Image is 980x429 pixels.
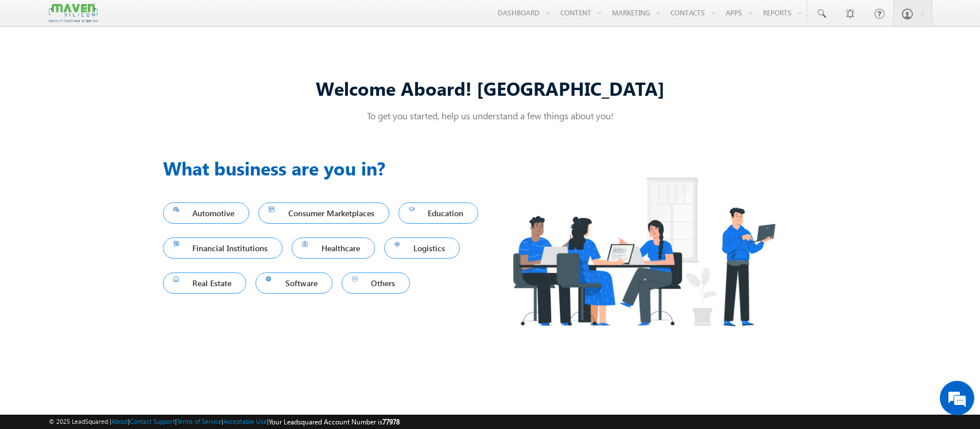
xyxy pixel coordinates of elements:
[269,418,400,426] span: Your Leadsquared Account Number is
[163,76,818,100] div: Welcome Aboard! [GEOGRAPHIC_DATA]
[163,110,818,122] p: To get you started, help us understand a few things about you!
[269,205,379,221] span: Consumer Marketplaces
[177,418,222,425] a: Terms of Service
[266,275,322,291] span: Software
[173,205,239,221] span: Automotive
[490,154,797,349] img: Industry.png
[163,154,490,182] h3: What business are you in?
[394,240,450,256] span: Logistics
[130,418,175,425] a: Contact Support
[49,3,97,23] img: Custom Logo
[111,418,128,425] a: About
[409,205,468,221] span: Education
[173,240,273,256] span: Financial Institutions
[173,275,237,291] span: Real Estate
[352,275,400,291] span: Others
[223,418,267,425] a: Acceptable Use
[49,416,400,427] span: © 2025 LeadSquared | | | | |
[382,418,400,426] span: 77978
[302,240,365,256] span: Healthcare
